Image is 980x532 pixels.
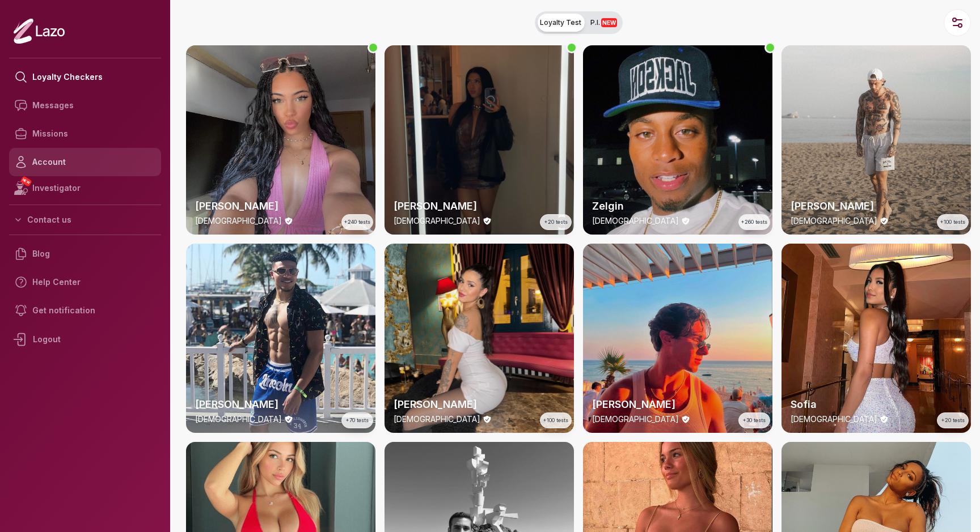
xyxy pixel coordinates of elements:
[791,198,962,214] h2: [PERSON_NAME]
[186,244,375,433] a: thumbchecker[PERSON_NAME][DEMOGRAPHIC_DATA]+70 tests
[9,210,161,230] button: Contact us
[394,198,565,214] h2: [PERSON_NAME]
[601,18,617,27] span: NEW
[540,18,581,27] span: Loyalty Test
[592,198,763,214] h2: Zelgin
[9,268,161,296] a: Help Center
[940,218,965,226] span: +100 tests
[592,215,679,227] p: [DEMOGRAPHIC_DATA]
[592,397,763,412] h2: [PERSON_NAME]
[544,218,568,226] span: +20 tests
[743,416,766,424] span: +30 tests
[394,397,565,412] h2: [PERSON_NAME]
[186,244,375,433] img: checker
[9,240,161,268] a: Blog
[791,414,877,425] p: [DEMOGRAPHIC_DATA]
[394,414,480,425] p: [DEMOGRAPHIC_DATA]
[9,91,161,120] a: Messages
[195,397,366,412] h2: [PERSON_NAME]
[741,218,767,226] span: +260 tests
[9,296,161,325] a: Get notification
[195,414,282,425] p: [DEMOGRAPHIC_DATA]
[9,63,161,91] a: Loyalty Checkers
[385,45,574,235] a: thumbchecker[PERSON_NAME][DEMOGRAPHIC_DATA]+20 tests
[543,416,568,424] span: +100 tests
[344,218,370,226] span: +240 tests
[782,244,971,433] a: thumbcheckerSofia[DEMOGRAPHIC_DATA]+20 tests
[583,244,772,433] img: checker
[20,176,32,187] span: NEW
[385,45,574,235] img: checker
[195,198,366,214] h2: [PERSON_NAME]
[346,416,369,424] span: +70 tests
[941,416,965,424] span: +20 tests
[782,45,971,235] a: thumbchecker[PERSON_NAME][DEMOGRAPHIC_DATA]+100 tests
[186,45,375,235] img: checker
[782,45,971,235] img: checker
[9,325,161,354] div: Logout
[583,45,772,235] a: thumbcheckerZelgin[DEMOGRAPHIC_DATA]+260 tests
[9,120,161,148] a: Missions
[583,244,772,433] a: thumbchecker[PERSON_NAME][DEMOGRAPHIC_DATA]+30 tests
[394,215,480,227] p: [DEMOGRAPHIC_DATA]
[791,215,877,227] p: [DEMOGRAPHIC_DATA]
[385,244,574,433] img: checker
[195,215,282,227] p: [DEMOGRAPHIC_DATA]
[782,244,971,433] img: checker
[590,18,617,27] span: P.I.
[186,45,375,235] a: thumbchecker[PERSON_NAME][DEMOGRAPHIC_DATA]+240 tests
[385,244,574,433] a: thumbchecker[PERSON_NAME][DEMOGRAPHIC_DATA]+100 tests
[9,176,161,200] a: NEWInvestigator
[592,414,679,425] p: [DEMOGRAPHIC_DATA]
[791,397,962,412] h2: Sofia
[9,148,161,176] a: Account
[583,45,772,235] img: checker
